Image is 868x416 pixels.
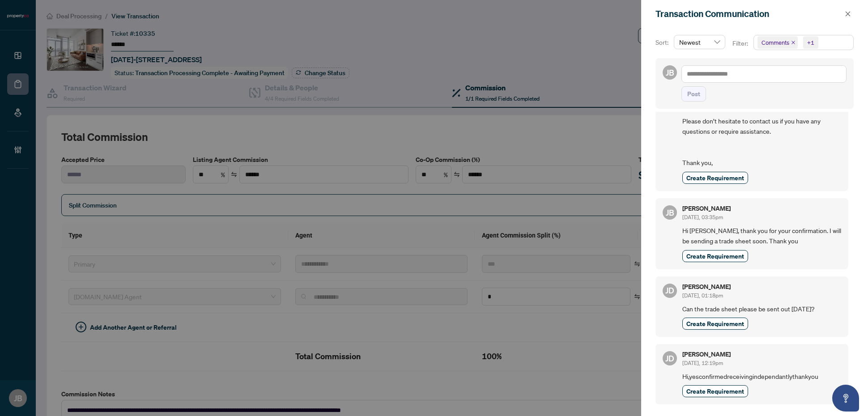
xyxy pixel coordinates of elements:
span: Create Requirement [686,251,744,261]
h5: [PERSON_NAME] [682,351,731,357]
button: Create Requirement [682,250,748,262]
h5: [PERSON_NAME] [682,205,731,212]
span: JD [665,352,674,365]
button: Create Requirement [682,172,748,184]
button: Create Requirement [682,385,748,397]
span: Hi [PERSON_NAME], thank you for your confirmation. I will be sending a trade sheet soon. Thank you [682,225,841,246]
button: Create Requirement [682,318,748,330]
span: Newest [679,35,720,49]
span: Comments [762,38,789,47]
span: close [845,11,851,17]
button: Open asap [832,385,859,412]
span: [DATE], 12:19pm [682,360,723,366]
div: Transaction Communication [655,7,842,21]
button: Post [681,86,706,102]
span: Comments [757,36,798,49]
span: [DATE], 03:35pm [682,214,723,221]
span: Create Requirement [686,386,744,396]
h5: [PERSON_NAME] [682,284,731,290]
span: [DATE], 01:18pm [682,292,723,299]
span: close [791,40,796,45]
span: Hi,yesconfirmedreceivingindependantlythankyou [682,371,841,382]
span: Create Requirement [686,319,744,328]
span: JB [666,206,674,219]
span: Can the trade sheet please be sent out [DATE]? [682,304,841,314]
p: Filter: [732,38,749,48]
span: JD [665,284,674,297]
div: +1 [807,38,814,47]
span: JB [666,66,674,79]
p: Sort: [655,38,670,47]
span: Create Requirement [686,173,744,183]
